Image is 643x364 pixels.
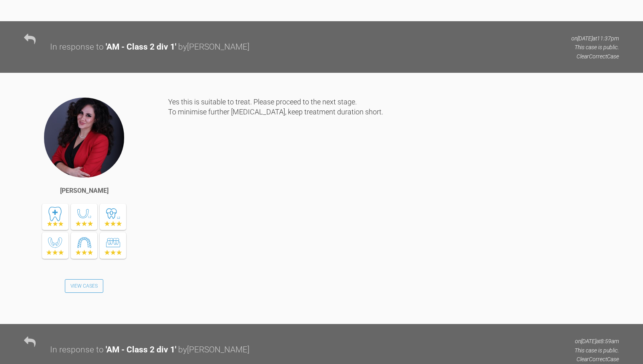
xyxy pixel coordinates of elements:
div: Yes this is suitable to treat. Please proceed to the next stage. To minimise further [MEDICAL_DAT... [168,97,619,312]
div: In response to [50,343,104,357]
div: ' AM - Class 2 div 1 ' [106,40,176,54]
div: by [PERSON_NAME] [178,40,249,54]
div: In response to [50,40,104,54]
div: ' AM - Class 2 div 1 ' [106,343,176,357]
div: [PERSON_NAME] [60,186,109,196]
p: ClearCorrect Case [575,355,619,364]
p: on [DATE] at 11:37pm [571,34,619,43]
a: View Cases [65,279,103,293]
p: ClearCorrect Case [571,52,619,61]
div: by [PERSON_NAME] [178,343,249,357]
img: Nina Shaffie [43,97,125,178]
p: on [DATE] at 8:59am [575,337,619,346]
p: This case is public. [571,43,619,52]
p: This case is public. [575,346,619,355]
